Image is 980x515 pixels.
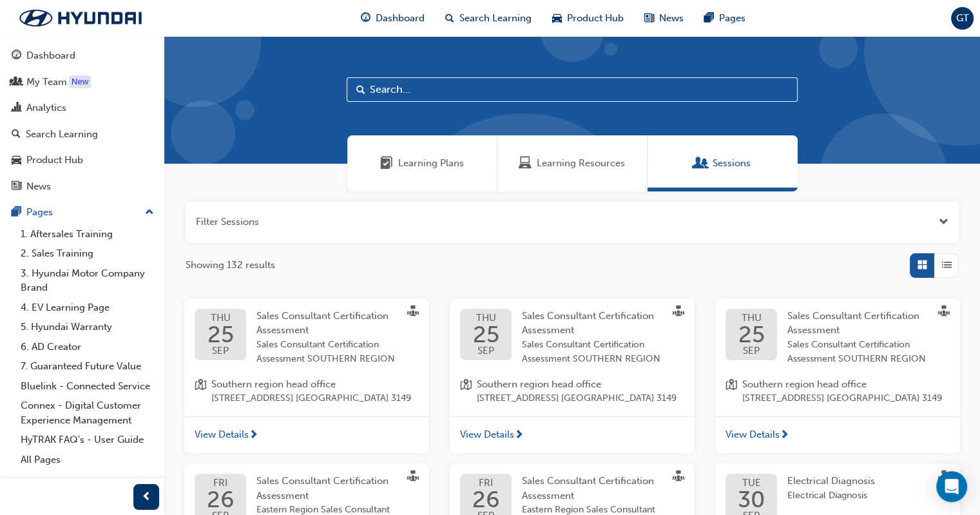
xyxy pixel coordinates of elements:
a: Product Hub [5,148,159,172]
img: Trak [6,5,155,32]
span: next-icon [514,430,524,442]
span: Grid [918,258,927,273]
a: Analytics [5,96,159,120]
div: Analytics [26,101,66,115]
a: News [5,175,159,199]
a: 4. EV Learning Page [15,298,159,318]
span: sessionType_FACE_TO_FACE-icon [673,306,684,320]
div: Search Learning [26,127,98,142]
span: View Details [725,427,780,442]
span: Southern region head office [477,377,677,392]
span: Sales Consultant Certification Assessment [256,310,389,336]
span: THU [473,313,499,323]
a: Connex - Digital Customer Experience Management [15,396,159,430]
span: Electrical Diagnosis [787,475,875,487]
a: car-iconProduct Hub [542,5,634,32]
a: Bluelink - Connected Service [15,376,159,396]
input: Search... [347,77,798,102]
a: HyTRAK FAQ's - User Guide [15,430,159,450]
span: car-icon [12,155,21,166]
span: sessionType_FACE_TO_FACE-icon [407,306,419,320]
span: Sales Consultant Certification Assessment [256,475,389,501]
span: 25 [738,323,765,346]
span: Sessions [695,156,707,171]
span: List [942,258,952,273]
a: All Pages [15,450,159,470]
button: THU25SEPSales Consultant Certification AssessmentSales Consultant Certification Assessment SOUTHE... [184,298,429,454]
span: location-icon [195,377,206,406]
span: guage-icon [12,50,21,62]
span: [STREET_ADDRESS] [GEOGRAPHIC_DATA] 3149 [742,391,942,406]
a: guage-iconDashboard [351,5,435,32]
span: [STREET_ADDRESS] [GEOGRAPHIC_DATA] 3149 [477,391,677,406]
span: sessionType_FACE_TO_FACE-icon [938,306,950,320]
span: location-icon [460,377,472,406]
div: My Team [26,75,67,90]
span: news-icon [644,10,654,26]
span: 26 [472,488,500,511]
span: car-icon [552,10,562,26]
a: Learning PlansLearning Plans [347,135,497,191]
div: Product Hub [26,153,83,168]
span: Sales Consultant Certification Assessment SOUTHERN REGION [522,338,664,367]
a: THU25SEPSales Consultant Certification AssessmentSales Consultant Certification Assessment SOUTHE... [725,309,950,367]
span: Dashboard [376,11,425,26]
span: guage-icon [361,10,370,26]
a: 1. Aftersales Training [15,224,159,244]
a: THU25SEPSales Consultant Certification AssessmentSales Consultant Certification Assessment SOUTHE... [460,309,684,367]
a: location-iconSouthern region head office[STREET_ADDRESS] [GEOGRAPHIC_DATA] 3149 [460,377,684,406]
span: news-icon [12,181,21,193]
span: Showing 132 results [186,258,275,273]
a: View Details [184,416,429,454]
span: next-icon [249,430,258,442]
a: 5. Hyundai Warranty [15,317,159,337]
a: 2. Sales Training [15,244,159,264]
span: Sales Consultant Certification Assessment [522,310,654,336]
a: View Details [715,416,960,454]
span: prev-icon [142,489,151,505]
span: THU [738,313,765,323]
span: Product Hub [567,11,624,26]
span: Sales Consultant Certification Assessment SOUTHERN REGION [256,338,398,367]
a: THU25SEPSales Consultant Certification AssessmentSales Consultant Certification Assessment SOUTHE... [195,309,419,367]
span: Search [356,83,365,97]
button: Pages [5,200,159,224]
div: Dashboard [26,48,75,63]
a: My Team [5,70,159,94]
div: Tooltip anchor [69,75,91,88]
a: location-iconSouthern region head office[STREET_ADDRESS] [GEOGRAPHIC_DATA] 3149 [195,377,419,406]
span: 30 [738,488,765,511]
span: sessionType_FACE_TO_FACE-icon [673,471,684,485]
a: Learning ResourcesLearning Resources [497,135,648,191]
span: FRI [472,478,500,488]
div: Open Intercom Messenger [936,471,967,502]
span: Southern region head office [742,377,942,392]
a: search-iconSearch Learning [435,5,542,32]
span: Sales Consultant Certification Assessment [787,310,919,336]
span: 25 [473,323,499,346]
span: Search Learning [459,11,532,26]
span: Pages [719,11,745,26]
a: View Details [450,416,695,454]
span: TUE [738,478,765,488]
span: SEP [473,346,499,356]
span: next-icon [780,430,789,442]
span: Learning Plans [398,156,464,171]
a: Search Learning [5,122,159,146]
button: Open the filter [939,215,948,229]
span: SEP [207,346,234,356]
span: 25 [207,323,234,346]
span: sessionType_FACE_TO_FACE-icon [407,471,419,485]
div: News [26,179,51,194]
button: THU25SEPSales Consultant Certification AssessmentSales Consultant Certification Assessment SOUTHE... [715,298,960,454]
a: news-iconNews [634,5,694,32]
span: pages-icon [704,10,714,26]
span: Sessions [713,156,751,171]
span: sessionType_FACE_TO_FACE-icon [938,471,950,485]
span: people-icon [12,77,21,88]
span: Sales Consultant Certification Assessment [522,475,654,501]
span: pages-icon [12,207,21,219]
